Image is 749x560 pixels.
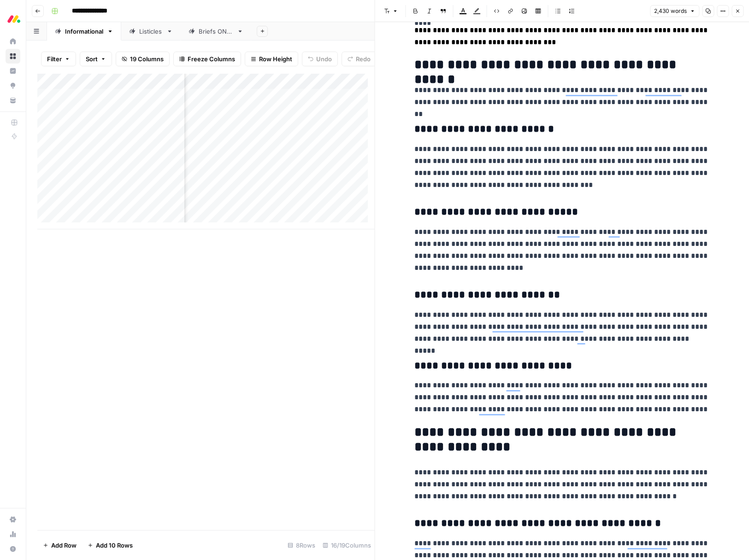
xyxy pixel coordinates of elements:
span: Add Row [51,541,77,550]
a: Your Data [6,93,20,108]
span: Sort [86,54,98,64]
a: Settings [6,512,20,527]
div: 8 Rows [284,538,319,553]
div: 16/19 Columns [319,538,375,553]
span: 19 Columns [130,54,164,64]
span: Filter [47,54,62,64]
div: Informational [65,27,103,36]
button: Add 10 Rows [82,538,138,553]
a: Briefs ONLY [181,22,251,41]
button: Redo [342,52,377,66]
button: 19 Columns [116,52,170,66]
button: Help + Support [6,542,20,556]
a: Browse [6,49,20,64]
button: Undo [302,52,338,66]
span: Row Height [259,54,292,64]
button: 2,430 words [650,5,699,17]
span: Add 10 Rows [96,541,133,550]
a: Opportunities [6,78,20,93]
a: Insights [6,64,20,78]
button: Workspace: Monday.com [6,7,20,30]
a: Informational [47,22,121,41]
span: Redo [356,54,371,64]
div: Briefs ONLY [199,27,233,36]
button: Row Height [245,52,298,66]
button: Filter [41,52,76,66]
a: Home [6,34,20,49]
span: Freeze Columns [188,54,235,64]
button: Freeze Columns [173,52,241,66]
img: Monday.com Logo [6,11,22,27]
a: Listicles [121,22,181,41]
a: Usage [6,527,20,542]
button: Add Row [37,538,82,553]
button: Sort [80,52,112,66]
span: 2,430 words [654,7,687,15]
div: Listicles [139,27,163,36]
span: Undo [316,54,332,64]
